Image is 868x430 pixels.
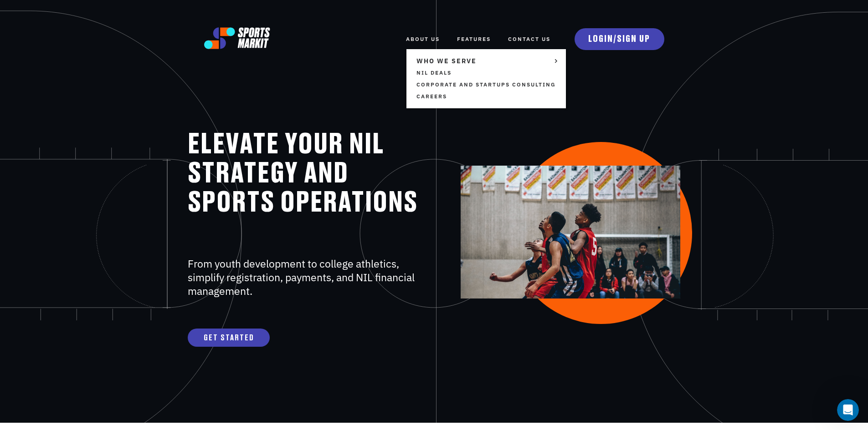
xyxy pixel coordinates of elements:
h1: ELEVATE YOUR NIL STRATEGY AND SPORTS OPERATIONS [188,130,424,218]
a: WHO WE SERVE [413,55,559,67]
a: NIL Deals [413,67,559,79]
iframe: Intercom live chat [837,399,859,421]
a: Careers [413,91,559,102]
span: From youth development to college athletics, simplify registration, payments, and NIL financial m... [188,257,415,298]
a: Corporate and Startups Consulting [413,79,559,91]
a: ABOUT US [406,29,440,49]
img: logo [204,27,271,49]
a: GET STARTED [188,329,270,347]
a: FEATURES [457,29,491,49]
a: Contact Us [508,29,550,49]
a: LOGIN/SIGN UP [575,28,664,50]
